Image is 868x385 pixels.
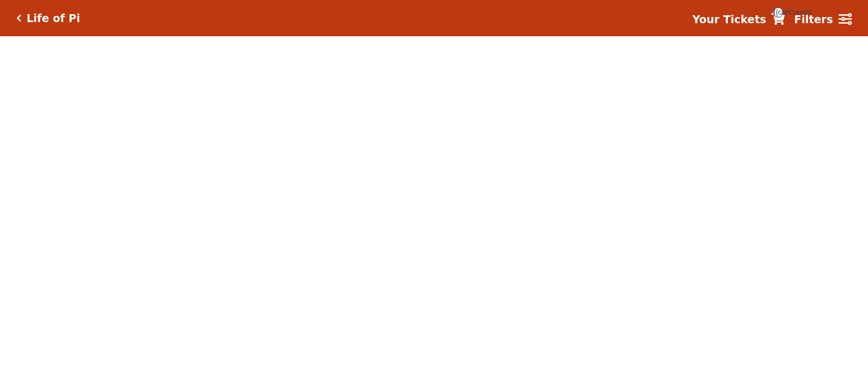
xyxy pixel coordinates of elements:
[27,12,80,25] h5: Life of Pi
[794,11,852,28] a: Filters
[692,13,766,25] strong: Your Tickets
[773,7,783,18] span: {{cartCount}}
[794,13,833,25] strong: Filters
[692,11,785,28] a: Your Tickets {{cartCount}}
[16,14,21,22] a: Click here to go back to filters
